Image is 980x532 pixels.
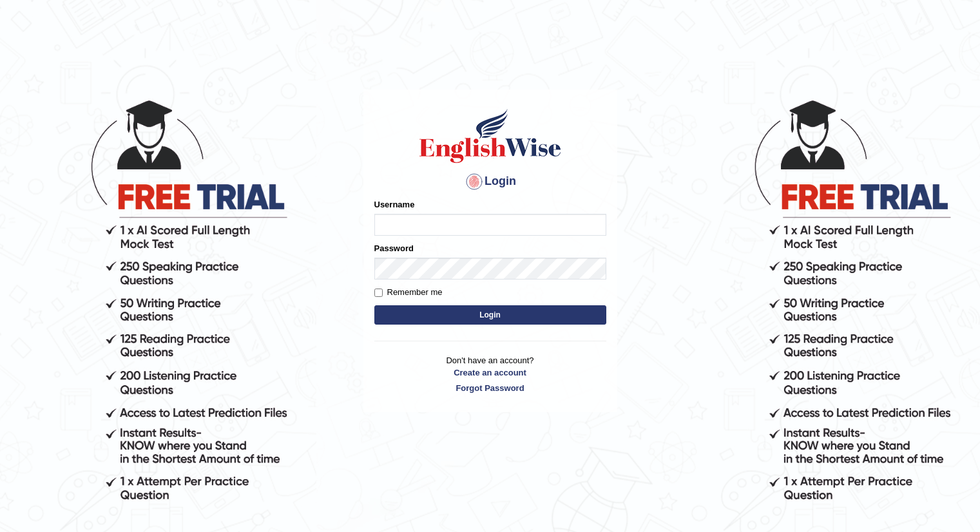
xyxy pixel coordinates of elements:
label: Remember me [374,286,443,299]
button: Login [374,305,606,325]
input: Remember me [374,289,383,297]
label: Password [374,242,414,254]
label: Username [374,198,415,211]
h4: Login [374,171,606,192]
a: Create an account [374,366,606,379]
img: Logo of English Wise sign in for intelligent practice with AI [417,107,564,165]
p: Don't have an account? [374,354,606,394]
a: Forgot Password [374,382,606,394]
